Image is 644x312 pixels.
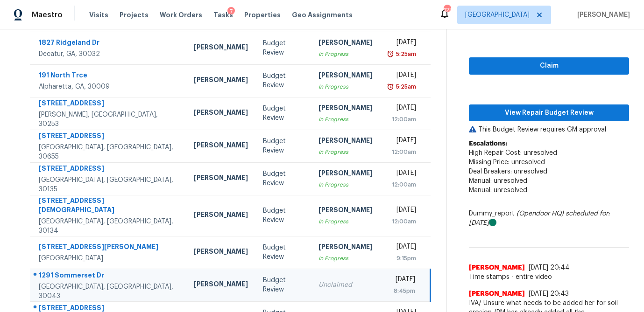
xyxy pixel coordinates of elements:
[469,289,525,298] span: [PERSON_NAME]
[388,217,416,226] div: 12:00am
[529,291,569,297] span: [DATE] 20:43
[469,168,547,175] span: Deal Breakers: unresolved
[388,147,416,157] div: 12:00am
[388,70,416,82] div: [DATE]
[39,217,179,236] div: [GEOGRAPHIC_DATA], [GEOGRAPHIC_DATA], 30134
[318,147,373,157] div: In Progress
[194,108,248,119] div: [PERSON_NAME]
[388,115,416,124] div: 12:00am
[39,254,179,263] div: [GEOGRAPHIC_DATA]
[469,125,629,134] p: This Budget Review requires GM approval
[39,49,179,59] div: Decatur, GA, 30032
[39,110,179,129] div: [PERSON_NAME], [GEOGRAPHIC_DATA], 30253
[387,82,394,91] img: Overdue Alarm Icon
[318,205,373,217] div: [PERSON_NAME]
[89,10,108,20] span: Visits
[318,82,373,91] div: In Progress
[529,264,570,271] span: [DATE] 20:44
[39,164,179,175] div: [STREET_ADDRESS]
[388,38,416,49] div: [DATE]
[388,205,416,217] div: [DATE]
[263,206,304,225] div: Budget Review
[39,82,179,91] div: Alpharetta, GA, 30009
[469,209,629,228] div: Dummy_report
[213,12,233,18] span: Tasks
[469,150,557,156] span: High Repair Cost: unresolved
[194,140,248,152] div: [PERSON_NAME]
[388,242,416,254] div: [DATE]
[388,180,416,189] div: 12:00am
[469,57,629,75] button: Claim
[263,276,304,294] div: Budget Review
[318,136,373,147] div: [PERSON_NAME]
[318,168,373,180] div: [PERSON_NAME]
[227,7,235,16] div: 7
[194,247,248,258] div: [PERSON_NAME]
[469,272,629,282] span: Time stamps - entire video
[39,38,179,49] div: 1827 Ridgeland Dr
[39,270,179,282] div: 1291 Sommerset Dr
[32,10,63,20] span: Maestro
[394,49,416,59] div: 5:25am
[469,187,527,194] span: Manual: unresolved
[469,159,545,166] span: Missing Price: unresolved
[263,39,304,57] div: Budget Review
[444,6,450,15] div: 123
[263,137,304,155] div: Budget Review
[39,70,179,82] div: 191 North Trce
[194,173,248,185] div: [PERSON_NAME]
[39,98,179,110] div: [STREET_ADDRESS]
[318,217,373,226] div: In Progress
[388,136,416,147] div: [DATE]
[194,42,248,54] div: [PERSON_NAME]
[318,115,373,124] div: In Progress
[194,75,248,87] div: [PERSON_NAME]
[318,254,373,263] div: In Progress
[120,10,149,20] span: Projects
[263,169,304,188] div: Budget Review
[263,71,304,90] div: Budget Review
[394,82,416,91] div: 5:25am
[476,60,622,72] span: Claim
[388,168,416,180] div: [DATE]
[39,282,179,301] div: [GEOGRAPHIC_DATA], [GEOGRAPHIC_DATA], 30043
[39,242,179,254] div: [STREET_ADDRESS][PERSON_NAME]
[39,143,179,161] div: [GEOGRAPHIC_DATA], [GEOGRAPHIC_DATA], 30655
[469,104,629,122] button: View Repair Budget Review
[318,103,373,115] div: [PERSON_NAME]
[318,280,373,290] div: Unclaimed
[388,254,416,263] div: 9:15pm
[318,38,373,49] div: [PERSON_NAME]
[263,104,304,123] div: Budget Review
[469,140,507,147] b: Escalations:
[387,49,394,59] img: Overdue Alarm Icon
[469,178,527,184] span: Manual: unresolved
[469,263,525,272] span: [PERSON_NAME]
[573,10,630,20] span: [PERSON_NAME]
[263,243,304,262] div: Budget Review
[476,107,622,119] span: View Repair Budget Review
[388,286,415,296] div: 8:45pm
[517,210,564,217] i: (Opendoor HQ)
[318,70,373,82] div: [PERSON_NAME]
[292,10,353,20] span: Geo Assignments
[39,131,179,143] div: [STREET_ADDRESS]
[194,210,248,222] div: [PERSON_NAME]
[388,103,416,115] div: [DATE]
[39,196,179,217] div: [STREET_ADDRESS][DEMOGRAPHIC_DATA]
[318,242,373,254] div: [PERSON_NAME]
[318,180,373,189] div: In Progress
[160,10,202,20] span: Work Orders
[388,275,415,286] div: [DATE]
[318,49,373,59] div: In Progress
[39,175,179,194] div: [GEOGRAPHIC_DATA], [GEOGRAPHIC_DATA], 30135
[244,10,281,20] span: Properties
[465,10,530,20] span: [GEOGRAPHIC_DATA]
[194,279,248,291] div: [PERSON_NAME]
